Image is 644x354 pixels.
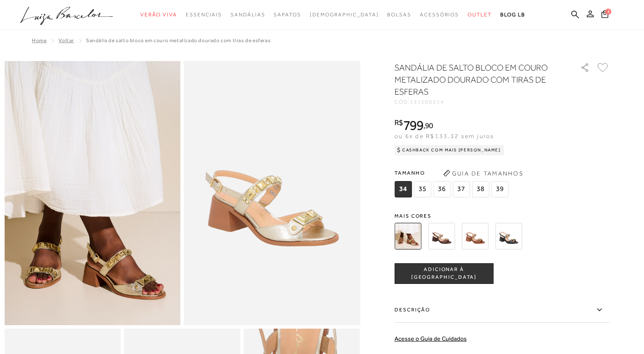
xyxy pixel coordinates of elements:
span: Sandálias [231,12,265,18]
span: Verão Viva [140,12,177,18]
a: noSubCategoriesText [186,7,222,23]
span: SANDÁLIA DE SALTO BLOCO EM COURO METALIZADO DOURADO COM TIRAS DE ESFERAS [86,37,271,43]
span: 35 [414,181,431,197]
div: CÓD: [394,99,567,105]
span: 90 [425,121,433,130]
span: 38 [472,181,489,197]
span: Mais cores [394,213,610,219]
span: Essenciais [186,12,222,18]
span: Tamanho [394,166,511,179]
span: [DEMOGRAPHIC_DATA] [310,12,379,18]
a: Voltar [59,37,74,43]
a: noSubCategoriesText [274,7,301,23]
a: noSubCategoriesText [231,7,265,23]
span: 799 [403,117,423,133]
img: SANDÁLIA DE SALTO BLOCO MÉDIO EM COURO CAFÉ COM TIRAS DE ESFERAS [428,223,455,249]
span: Acessórios [420,12,459,18]
img: SANDÁLIA DE SALTO BLOCO MÉDIO EM COURO CASTANHO COM TIRAS DE ESFERAS [462,223,488,249]
span: Outlet [468,12,492,18]
a: Home [32,37,46,43]
label: Descrição [394,298,610,323]
a: Acesse o Guia de Cuidados [394,335,467,342]
span: 36 [433,181,450,197]
img: SANDÁLIA DE SALTO BLOCO MÉDIO EM COURO PRETO COM TIRAS DE ESFERAS [495,223,522,249]
span: BLOG LB [500,12,525,18]
a: noSubCategoriesText [468,7,492,23]
a: BLOG LB [500,7,525,23]
button: ADICIONAR À [GEOGRAPHIC_DATA] [394,263,493,284]
span: 2 [605,9,611,15]
a: noSubCategoriesText [420,7,459,23]
span: ou 6x de R$133,32 sem juros [394,132,494,139]
img: image [4,61,181,325]
img: image [184,61,361,325]
span: Sapatos [274,12,301,18]
button: Guia de Tamanhos [440,166,526,180]
span: 34 [394,181,412,197]
a: noSubCategoriesText [310,7,379,23]
span: ADICIONAR À [GEOGRAPHIC_DATA] [395,266,493,281]
i: , [423,122,433,129]
span: 131500554 [410,99,444,105]
a: noSubCategoriesText [387,7,411,23]
span: 39 [491,181,508,197]
i: R$ [394,119,403,126]
button: 2 [599,9,611,21]
a: noSubCategoriesText [140,7,177,23]
h1: SANDÁLIA DE SALTO BLOCO EM COURO METALIZADO DOURADO COM TIRAS DE ESFERAS [394,62,556,98]
img: SANDÁLIA DE SALTO BLOCO EM COURO METALIZADO DOURADO COM TIRAS DE ESFERAS [394,223,421,249]
span: 37 [453,181,470,197]
div: Cashback com Mais [PERSON_NAME] [394,145,504,155]
span: Bolsas [387,12,411,18]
